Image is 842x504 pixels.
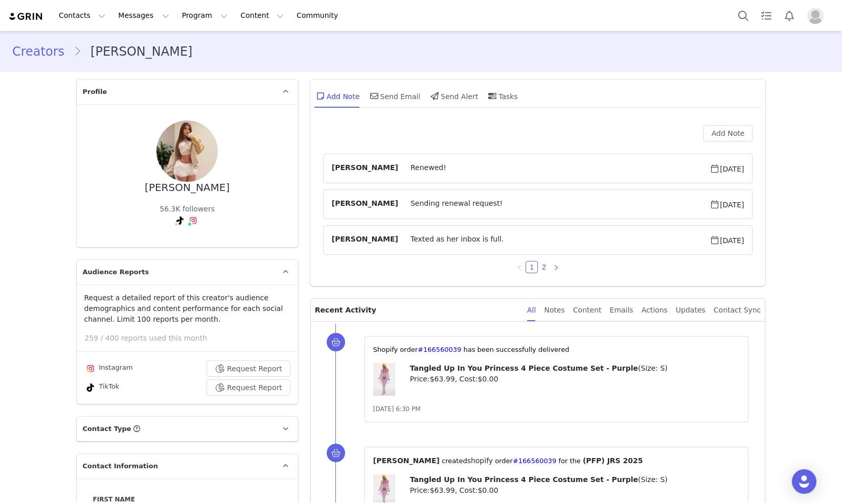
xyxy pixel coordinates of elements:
button: Contacts [53,4,111,27]
span: Profile [83,87,107,97]
a: 2 [538,261,550,273]
div: Open Intercom Messenger [792,469,816,494]
div: Updates [676,299,706,322]
a: Creators [12,42,74,61]
div: 56.3K followers [160,204,215,214]
i: icon: left [516,265,522,271]
button: Search [732,4,755,27]
a: #166560039 [513,457,556,465]
div: All [527,299,536,322]
img: 673e2c8e-582d-4dfa-8246-05de9c0dd82e.jpg [156,121,218,182]
div: Emails [610,299,633,322]
div: Content [573,299,602,322]
span: [PERSON_NAME] [332,234,398,246]
div: [PERSON_NAME] [145,182,230,194]
img: placeholder-profile.jpg [807,8,824,24]
li: 2 [538,261,550,273]
p: 259 / 400 reports used this month [85,333,298,344]
a: #166560039 [418,346,461,353]
p: Recent Activity [315,299,519,321]
span: $63.99 [430,375,455,383]
span: [PERSON_NAME] [332,198,398,210]
button: Messages [112,4,175,27]
li: 1 [526,261,538,273]
button: Profile [801,8,834,24]
li: Previous Page [513,261,526,273]
span: Sending renewal request! [398,198,710,210]
div: Notes [544,299,564,322]
span: [PERSON_NAME] [332,162,398,175]
span: Texted as her inbox is full. [398,234,710,246]
button: Request Report [207,379,290,396]
div: Send Alert [428,84,478,108]
button: Program [176,4,234,27]
a: Community [290,4,349,27]
span: [DATE] [710,234,744,246]
p: ( ) [410,474,740,485]
div: Send Email [368,84,421,108]
p: Price: , Cost: [410,485,740,496]
span: $0.00 [477,375,498,383]
span: [PERSON_NAME] [373,457,440,465]
span: Tangled Up In You Princess 4 Piece Costume Set - Purple [410,364,638,372]
span: $63.99 [430,486,455,494]
span: [DATE] [710,198,744,210]
li: Next Page [550,261,562,273]
span: Size: S [641,475,665,484]
div: Tasks [486,84,518,108]
button: Request Report [207,361,290,377]
div: Add Note [314,84,360,108]
span: Tangled Up In You Princess 4 Piece Costume Set - Purple [410,475,638,484]
span: ⁨Shopify⁩ order⁨ ⁩ has been successfully delivered [373,346,570,353]
a: Tasks [755,4,778,27]
p: ⁨ ⁩ created⁨ ⁩⁨⁩ order⁨ ⁩ for the ⁨ ⁩ [373,455,740,466]
p: ( ) [410,363,740,374]
img: instagram.svg [86,365,95,373]
img: instagram.svg [189,217,197,225]
span: $0.00 [477,486,498,494]
button: Notifications [778,4,801,27]
span: Contact Information [83,461,158,471]
span: [DATE] [710,162,744,175]
button: Content [234,4,290,27]
span: Audience Reports [83,267,149,277]
i: icon: right [553,265,559,271]
button: Add Note [703,125,753,141]
span: Size: S [641,364,665,372]
div: TikTok [84,381,120,394]
span: (PFP) JRS 2025 [583,457,643,465]
div: Contact Sync [714,299,761,322]
span: shopify [467,457,493,465]
span: Contact Type [83,424,131,434]
a: 1 [526,261,537,273]
label: First Name [93,495,282,504]
div: Actions [642,299,668,322]
p: Request a detailed report of this creator's audience demographics and content performance for eac... [84,293,290,325]
img: grin logo [8,12,44,21]
span: Renewed! [398,162,710,175]
p: Price: , Cost: [410,374,740,385]
div: Instagram [84,363,133,375]
span: [DATE] 6:30 PM [373,405,421,413]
